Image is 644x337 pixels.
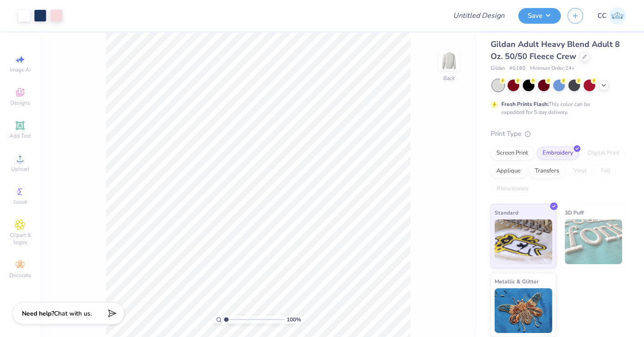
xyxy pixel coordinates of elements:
[10,99,30,106] span: Designs
[443,74,455,82] div: Back
[491,164,526,178] div: Applique
[22,309,54,318] strong: Need help?
[529,164,565,178] div: Transfers
[530,65,575,72] span: Minimum Order: 24 +
[9,272,31,279] span: Decorate
[501,101,549,108] strong: Fresh Prints Flash:
[501,100,611,116] div: This color can be expedited for 5 day delivery.
[10,66,31,73] span: Image AI
[565,208,584,217] span: 3D Puff
[491,39,620,62] span: Gildan Adult Heavy Blend Adult 8 Oz. 50/50 Fleece Crew
[537,147,579,160] div: Embroidery
[4,232,36,246] span: Clipart & logos
[9,132,31,139] span: Add Text
[491,182,534,196] div: Rhinestones
[509,65,525,72] span: # G180
[609,7,626,25] img: Cyril Cabanete
[597,7,626,25] a: CC
[518,8,561,24] button: Save
[491,147,534,160] div: Screen Print
[287,316,301,324] span: 100 %
[11,165,29,173] span: Upload
[440,52,458,70] img: Back
[582,147,625,160] div: Digital Print
[595,164,616,178] div: Foil
[491,65,505,72] span: Gildan
[565,219,623,264] img: 3D Puff
[597,11,606,21] span: CC
[446,7,512,25] input: Untitled Design
[495,277,539,286] span: Metallic & Glitter
[13,198,27,206] span: Greek
[495,219,552,264] img: Standard
[491,129,626,139] div: Print Type
[568,164,593,178] div: Vinyl
[495,208,518,217] span: Standard
[54,309,92,318] span: Chat with us.
[495,288,552,333] img: Metallic & Glitter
